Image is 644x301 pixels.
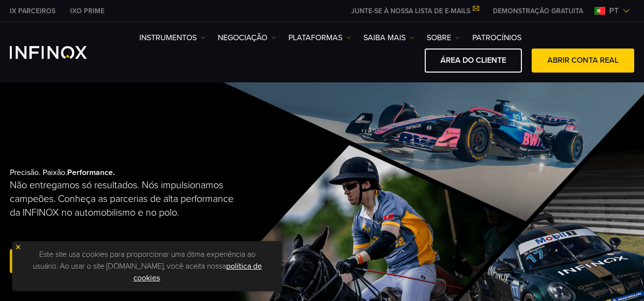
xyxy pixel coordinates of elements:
[10,178,234,220] p: Não entregamos só resultados. Nós impulsionamos campeões. Conheça as parcerias de alta performanc...
[605,5,622,17] span: pt
[532,49,634,73] a: ABRIR CONTA REAL
[427,32,460,44] a: SOBRE
[344,7,486,15] a: JUNTE-SE À NOSSA LISTA DE E-MAILS
[15,244,22,251] img: yellow close icon
[10,152,291,291] div: Precisão. Paixão.
[10,46,110,59] a: INFINOX Logo
[472,32,521,44] a: Patrocínios
[17,246,277,286] p: Este site usa cookies para proporcionar uma ótima experiência ao usuário. Ao usar o site [DOMAIN_...
[486,6,591,16] a: INFINOX MENU
[10,249,130,273] a: abra uma conta real
[63,6,112,16] a: INFINOX
[2,6,63,16] a: INFINOX
[218,32,276,44] a: NEGOCIAÇÃO
[425,49,522,73] a: ÁREA DO CLIENTE
[363,32,414,44] a: Saiba mais
[288,32,351,44] a: PLATAFORMAS
[67,168,115,177] strong: Performance.
[139,32,206,44] a: Instrumentos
